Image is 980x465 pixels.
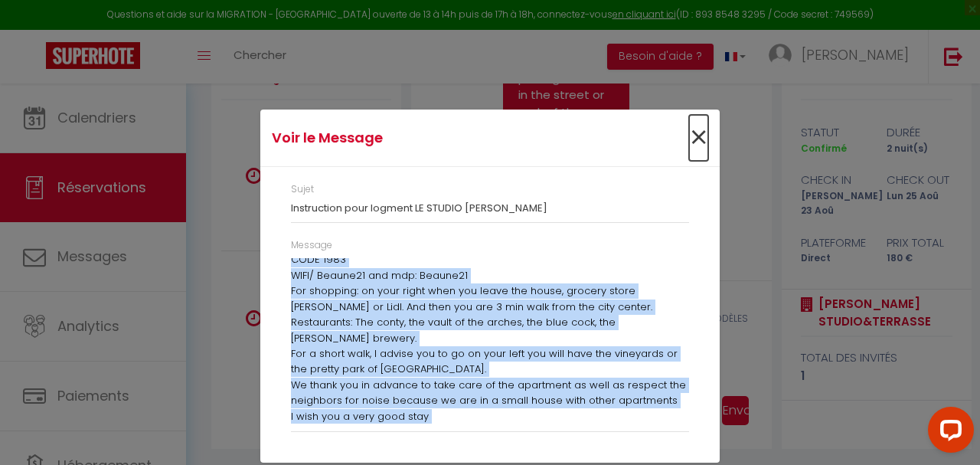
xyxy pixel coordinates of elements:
label: Sujet [291,182,314,197]
p: We thank you in advance to take care of the apartment as well as respect the neighbors for noise ... [291,378,689,409]
p: Restaurants: The conty, the vault of the arches, the blue cock, the [PERSON_NAME] brewery. [291,315,689,346]
p: For a short walk, I advise you to go on your left you will have the vineyards or the pretty park ... [291,346,689,378]
button: Close [689,122,708,155]
p: CODE 1983 [291,252,689,267]
p: I wish you a very good stay [PERSON_NAME] 0622913664 [291,409,689,440]
p: WIFI/ Beaune21 and mdp: Beaune21 [291,268,689,283]
h4: Voir le Message [272,127,556,149]
label: Message [291,238,332,253]
h3: Instruction pour logment LE STUDIO [PERSON_NAME] [291,202,689,214]
iframe: LiveChat chat widget [916,401,980,465]
p: For shopping: on your right when you leave the house, grocery store [PERSON_NAME] or Lidl. And th... [291,283,689,315]
span: × [689,115,708,161]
